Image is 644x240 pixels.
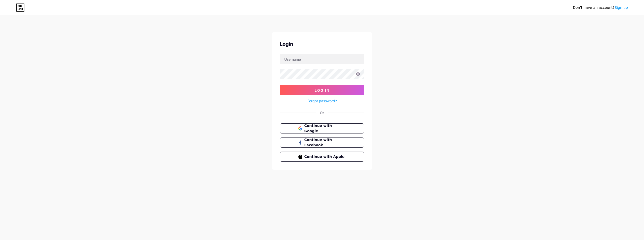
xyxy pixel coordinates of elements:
input: Username [280,54,364,64]
span: Continue with Facebook [304,137,346,148]
span: Continue with Apple [304,154,346,159]
button: Continue with Facebook [280,138,364,148]
button: Continue with Google [280,123,364,133]
a: Sign up [615,6,628,10]
div: Don't have an account? [573,5,628,10]
span: Log In [315,88,330,92]
div: Or [320,110,324,115]
button: Log In [280,85,364,95]
span: Continue with Google [304,123,346,134]
div: Login [280,40,364,48]
a: Forgot password? [307,98,337,104]
button: Continue with Apple [280,152,364,162]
